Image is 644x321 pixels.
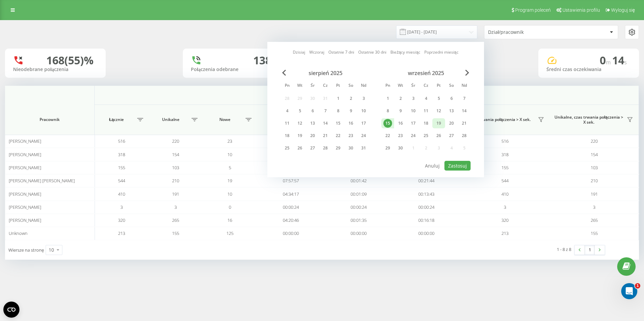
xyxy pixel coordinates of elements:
[226,230,233,236] span: 125
[446,81,457,91] abbr: sobota
[591,230,598,236] span: 155
[421,161,443,171] button: Anuluj
[334,107,342,115] div: 8
[383,131,392,140] div: 22
[172,178,179,184] span: 210
[344,118,357,128] div: sob 16 sie 2025
[432,131,445,141] div: pt 26 wrz 2025
[611,7,635,13] span: Wyloguj się
[172,191,179,197] span: 191
[281,131,293,141] div: pon 18 sie 2025
[501,191,508,197] span: 410
[421,81,431,91] abbr: czwartek
[283,107,291,115] div: 4
[359,131,368,140] div: 24
[12,117,87,122] span: Pracownik
[357,106,370,116] div: ndz 10 sie 2025
[172,217,179,223] span: 265
[593,204,595,210] span: 3
[612,53,627,67] span: 14
[381,131,394,141] div: pon 22 wrz 2025
[227,138,232,144] span: 23
[557,246,571,253] div: 1 - 8 z 8
[306,118,319,128] div: śr 13 sie 2025
[409,119,418,128] div: 17
[396,107,405,115] div: 9
[445,118,458,128] div: sob 20 wrz 2025
[46,54,94,67] div: 168 (55)%
[392,201,460,214] td: 00:00:24
[257,135,325,148] td: 08:23:30
[332,143,344,153] div: pt 29 sie 2025
[334,94,342,103] div: 1
[459,81,469,91] abbr: niedziela
[359,119,368,128] div: 17
[394,118,407,128] div: wt 16 wrz 2025
[407,131,420,141] div: śr 24 wrz 2025
[458,93,471,104] div: ndz 7 wrz 2025
[332,118,344,128] div: pt 15 sie 2025
[346,81,356,91] abbr: sobota
[9,217,41,223] span: [PERSON_NAME]
[501,217,508,223] span: 320
[118,178,125,184] span: 544
[357,143,370,153] div: ndz 31 sie 2025
[152,117,190,122] span: Unikalne
[118,138,125,144] span: 516
[501,178,508,184] span: 544
[293,118,306,128] div: wt 12 sie 2025
[227,178,232,184] span: 19
[9,230,28,236] span: Unknown
[591,138,598,144] span: 220
[591,217,598,223] span: 265
[445,93,458,104] div: sob 6 wrz 2025
[591,191,598,197] span: 191
[396,131,405,140] div: 23
[409,107,418,115] div: 10
[422,107,430,115] div: 11
[383,81,393,91] abbr: poniedziałek
[381,106,394,116] div: pon 8 wrz 2025
[394,143,407,153] div: wt 30 wrz 2025
[296,144,304,152] div: 26
[9,178,75,184] span: [PERSON_NAME] [PERSON_NAME]
[321,131,330,140] div: 21
[174,204,177,210] span: 3
[325,187,392,200] td: 00:01:09
[606,59,612,66] span: m
[319,118,332,128] div: czw 14 sie 2025
[635,283,640,288] span: 1
[447,131,456,140] div: 27
[591,178,598,184] span: 210
[434,107,443,115] div: 12
[3,302,19,318] button: Open CMP widget
[344,131,357,141] div: sob 23 sie 2025
[308,107,317,115] div: 6
[325,201,392,214] td: 00:00:24
[392,214,460,227] td: 00:16:18
[432,118,445,128] div: pt 19 wrz 2025
[253,54,271,67] div: 138
[227,191,232,197] span: 10
[553,115,625,125] span: Unikalne, czas trwania połączenia > X sek.
[206,117,244,122] span: Nowe
[172,151,179,157] span: 154
[13,67,98,72] div: Nieodebrane połączenia
[118,230,125,236] span: 213
[320,81,330,91] abbr: czwartek
[321,119,330,128] div: 14
[344,143,357,153] div: sob 30 sie 2025
[444,161,471,171] button: Zastosuj
[434,119,443,128] div: 19
[293,106,306,116] div: wt 5 sie 2025
[357,131,370,141] div: ndz 24 sie 2025
[191,67,275,72] div: Połączenia odebrane
[408,81,418,91] abbr: środa
[308,131,317,140] div: 20
[420,93,432,104] div: czw 4 wrz 2025
[98,117,136,122] span: Łącznie
[390,49,420,55] a: Bieżący miesiąc
[306,106,319,116] div: śr 6 sie 2025
[281,143,293,153] div: pon 25 sie 2025
[332,93,344,104] div: pt 1 sie 2025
